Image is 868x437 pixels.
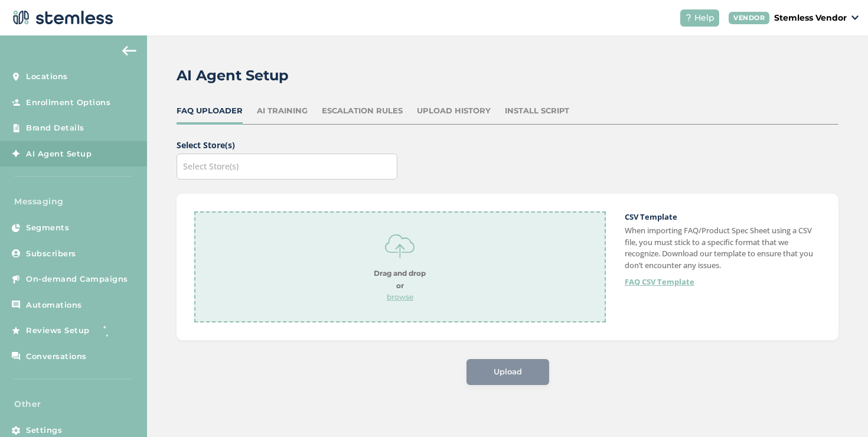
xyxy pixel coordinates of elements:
[26,148,92,160] span: AI Agent Setup
[26,71,68,83] span: Locations
[26,273,128,285] span: On-demand Campaigns
[26,222,69,234] span: Segments
[625,211,821,223] h2: CSV Template
[257,105,308,117] div: AI Training
[99,319,122,343] img: glitter-stars-b7820f95.gif
[26,97,110,109] span: Enrollment Options
[26,425,62,436] span: Settings
[851,15,859,20] img: icon_down-arrow-small-66adaf34.svg
[183,161,239,172] span: Select Store(s)
[26,351,87,363] span: Conversations
[774,12,847,24] p: Stemless Vendor
[9,6,113,30] img: logo-dark-0685b13c.svg
[385,231,415,261] img: icon-upload-85c7ce17.svg
[26,325,90,337] span: Reviews Setup
[322,105,403,117] div: Escalation Rules
[177,139,397,151] label: Select Store(s)
[809,380,868,437] iframe: Chat Widget
[417,105,491,117] div: Upload History
[374,292,426,302] p: browse
[729,12,769,24] div: VENDOR
[374,269,426,290] strong: Drag and drop or
[505,105,569,117] div: Install Script
[177,105,243,117] div: FAQ Uploader
[26,299,82,311] span: Automations
[177,65,289,86] h2: AI Agent Setup
[122,46,136,56] img: icon-arrow-back-accent-c549486e.svg
[26,248,76,260] span: Subscribers
[685,14,692,21] img: icon-help-white-03924b79.svg
[26,122,84,134] span: Brand Details
[625,225,821,271] p: When importing FAQ/Product Spec Sheet using a CSV file, you must stick to a specific format that ...
[694,12,714,24] span: Help
[625,276,694,288] a: FAQ CSV Template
